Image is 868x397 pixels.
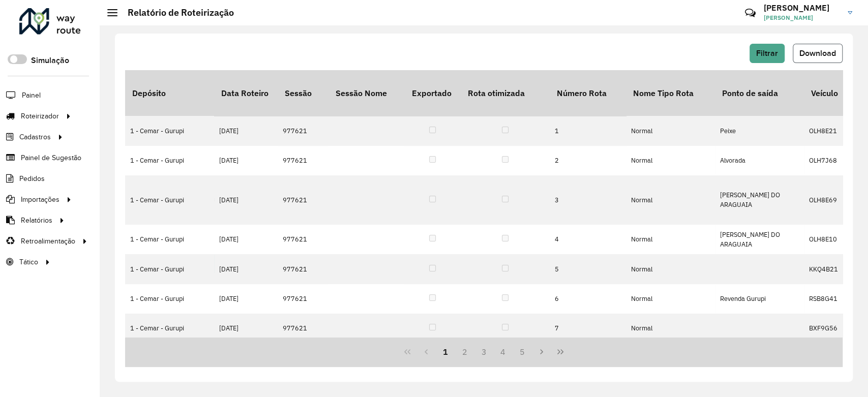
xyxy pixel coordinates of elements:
th: Ponto de saída [715,70,804,116]
td: 4 [550,225,626,254]
button: Next Page [532,342,551,361]
td: BXF9G56 [804,314,855,343]
td: OLH8E21 [804,116,855,145]
td: [DATE] [214,175,278,225]
td: [DATE] [214,254,278,284]
h2: Relatório de Roteirização [117,7,234,18]
td: Normal [626,254,715,284]
button: 2 [455,342,474,361]
td: Revenda Gurupi [715,284,804,314]
td: Normal [626,116,715,145]
span: Cadastros [19,132,51,142]
td: Normal [626,175,715,225]
td: 1 - Cemar - Gurupi [125,225,214,254]
span: Painel de Sugestão [21,152,81,163]
td: 977621 [278,225,328,254]
th: Sessão [278,70,328,116]
td: OLH7J68 [804,146,855,175]
span: Download [799,49,836,57]
span: Pedidos [19,173,45,184]
span: Filtrar [756,49,778,57]
h3: [PERSON_NAME] [764,3,840,13]
button: 5 [513,342,532,361]
td: 6 [550,284,626,314]
span: [PERSON_NAME] [764,13,840,22]
button: Filtrar [750,44,785,63]
td: 977621 [278,284,328,314]
td: 977621 [278,175,328,225]
td: 977621 [278,254,328,284]
td: 7 [550,314,626,343]
td: 2 [550,146,626,175]
td: Normal [626,146,715,175]
td: 1 - Cemar - Gurupi [125,175,214,225]
span: Tático [19,257,38,267]
td: Alvorada [715,146,804,175]
td: [PERSON_NAME] DO ARAGUAIA [715,175,804,225]
td: 5 [550,254,626,284]
td: [DATE] [214,284,278,314]
td: OLH8E69 [804,175,855,225]
td: [DATE] [214,314,278,343]
td: Normal [626,314,715,343]
td: [DATE] [214,225,278,254]
td: [DATE] [214,116,278,145]
th: Data Roteiro [214,70,278,116]
span: Relatórios [21,215,52,226]
span: Retroalimentação [21,236,75,247]
th: Nome Tipo Rota [626,70,715,116]
td: 1 - Cemar - Gurupi [125,146,214,175]
td: 977621 [278,146,328,175]
td: Normal [626,225,715,254]
td: 977621 [278,314,328,343]
td: 1 - Cemar - Gurupi [125,284,214,314]
td: 1 [550,116,626,145]
td: [PERSON_NAME] DO ARAGUAIA [715,225,804,254]
th: Depósito [125,70,214,116]
a: Contato Rápido [739,2,761,24]
span: Painel [22,90,41,101]
th: Exportado [405,70,461,116]
th: Veículo [804,70,855,116]
label: Simulação [31,54,69,67]
button: 1 [436,342,455,361]
div: Críticas? Dúvidas? Elogios? Sugestões? Entre em contato conosco! [623,3,730,30]
td: Normal [626,284,715,314]
button: 4 [493,342,513,361]
th: Sessão Nome [328,70,405,116]
td: 3 [550,175,626,225]
th: Número Rota [550,70,626,116]
td: OLH8E10 [804,225,855,254]
td: [DATE] [214,146,278,175]
td: 1 - Cemar - Gurupi [125,314,214,343]
th: Rota otimizada [461,70,550,116]
td: 1 - Cemar - Gurupi [125,254,214,284]
button: Last Page [551,342,570,361]
td: 977621 [278,116,328,145]
span: Importações [21,194,59,205]
td: 1 - Cemar - Gurupi [125,116,214,145]
button: Download [793,44,843,63]
td: RSB8G41 [804,284,855,314]
td: KKQ4B21 [804,254,855,284]
td: Peixe [715,116,804,145]
span: Roteirizador [21,111,59,121]
button: 3 [474,342,494,361]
